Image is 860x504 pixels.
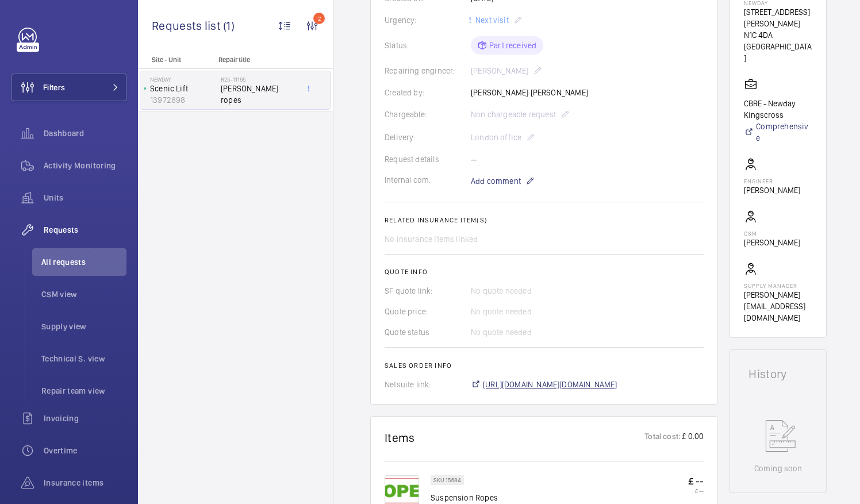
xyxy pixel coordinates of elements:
p: [PERSON_NAME][EMAIL_ADDRESS][DOMAIN_NAME] [744,289,812,324]
span: CSM view [41,288,126,300]
span: Supply view [41,321,126,332]
span: Overtime [44,445,126,456]
span: Requests list [152,18,223,33]
h1: History [748,368,808,380]
span: Repair team view [41,385,126,397]
p: Suspension Ropes [431,492,544,503]
span: All requests [41,256,126,268]
h1: Items [385,430,415,445]
a: [URL][DOMAIN_NAME][DOMAIN_NAME] [471,379,617,390]
p: SKU 15684 [433,478,461,482]
h2: Quote info [385,268,704,276]
span: Dashboard [44,128,126,139]
p: Total cost: [644,430,681,445]
span: [PERSON_NAME] ropes [221,83,297,106]
p: [PERSON_NAME] [744,237,800,248]
span: Requests [44,224,126,236]
p: [PERSON_NAME] [744,184,800,196]
span: Activity Monitoring [44,160,126,171]
p: NewDay [150,76,216,83]
h2: Sales order info [385,361,704,370]
h2: R25-11165 [221,76,297,83]
span: Filters [43,82,65,93]
p: £ -- [688,475,704,487]
span: [URL][DOMAIN_NAME][DOMAIN_NAME] [483,379,617,390]
p: Engineer [744,178,800,184]
p: £ -- [688,487,704,494]
p: 13972898 [150,94,216,106]
p: N1C 4DA [GEOGRAPHIC_DATA] [744,29,812,64]
p: Supply manager [744,282,812,289]
p: Site - Unit [138,56,214,64]
p: Repair title [218,56,294,64]
span: Add comment [471,175,521,187]
span: Invoicing [44,413,126,424]
h2: Related insurance item(s) [385,216,704,224]
span: Units [44,192,126,203]
a: Comprehensive [744,121,812,144]
span: Technical S. view [41,353,126,364]
p: Scenic Lift [150,83,216,94]
p: £ 0.00 [681,430,704,445]
p: Coming soon [754,463,803,474]
p: CBRE - Newday Kingscross [744,98,812,121]
button: Filters [11,74,126,101]
p: [STREET_ADDRESS][PERSON_NAME] [744,6,812,29]
p: CSM [744,230,800,237]
span: Insurance items [44,477,126,488]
